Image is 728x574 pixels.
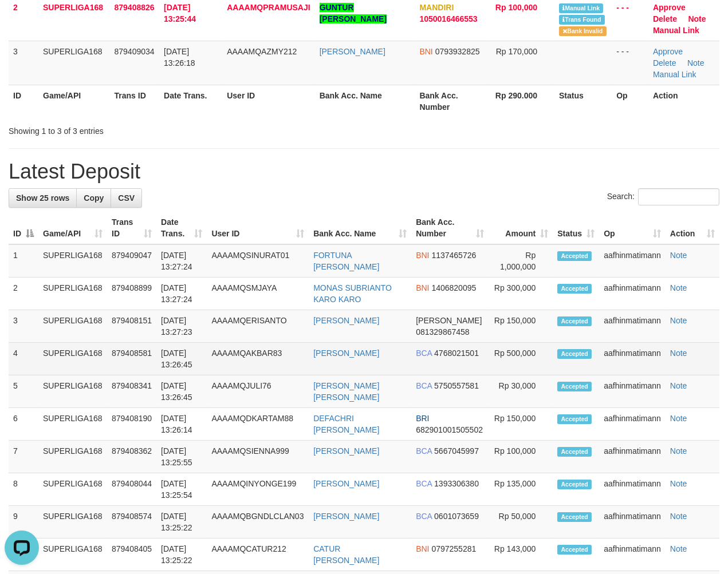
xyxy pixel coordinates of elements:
[38,408,107,441] td: SUPERLIGA168
[653,47,683,56] a: Approve
[38,212,107,244] th: Game/API: activate to sort column ascending
[434,512,479,521] span: Copy 0601073659 to clipboard
[207,212,309,244] th: User ID: activate to sort column ascending
[557,349,592,359] span: Accepted
[9,41,38,85] td: 3
[653,58,676,68] a: Delete
[207,244,309,278] td: AAAAMQSINURAT01
[313,479,379,488] a: [PERSON_NAME]
[207,310,309,343] td: AAAAMQERISANTO
[416,283,429,292] span: BNI
[495,3,537,12] span: Rp 100,000
[416,327,469,337] span: Copy 081329867458 to clipboard
[419,3,454,12] span: MANDIRI
[666,212,719,244] th: Action: activate to sort column ascending
[38,473,107,506] td: SUPERLIGA168
[313,381,379,402] a: [PERSON_NAME] [PERSON_NAME]
[489,278,553,310] td: Rp 300,000
[156,473,207,506] td: [DATE] 13:25:54
[557,382,592,391] span: Accepted
[416,414,429,423] span: BRI
[416,349,432,358] span: BCA
[164,3,196,23] span: [DATE] 13:25:44
[107,539,156,571] td: 879408405
[313,251,379,271] a: FORTUNA [PERSON_NAME]
[107,310,156,343] td: 879408151
[489,310,553,343] td: Rp 150,000
[489,539,553,571] td: Rp 143,000
[111,188,142,208] a: CSV
[431,283,476,292] span: Copy 1406820095 to clipboard
[38,278,107,310] td: SUPERLIGA168
[222,85,314,117] th: User ID
[416,544,429,553] span: BNI
[416,381,432,390] span: BCA
[670,479,687,488] a: Note
[648,85,719,117] th: Action
[110,85,160,117] th: Trans ID
[557,414,592,424] span: Accepted
[107,278,156,310] td: 879408899
[688,14,706,23] a: Note
[416,425,483,434] span: Copy 682901001505502 to clipboard
[653,26,699,35] a: Manual Link
[38,506,107,539] td: SUPERLIGA168
[434,349,479,358] span: Copy 4768021501 to clipboard
[313,349,379,358] a: [PERSON_NAME]
[419,14,477,23] span: Copy 1050016466553 to clipboard
[434,381,479,390] span: Copy 5750557581 to clipboard
[38,441,107,473] td: SUPERLIGA168
[557,251,592,261] span: Accepted
[313,316,379,325] a: [PERSON_NAME]
[156,408,207,441] td: [DATE] 13:26:14
[670,251,687,260] a: Note
[227,3,310,12] span: AAAAMQPRAMUSAJI
[638,188,719,205] input: Search:
[557,512,592,522] span: Accepted
[557,447,592,457] span: Accepted
[416,512,432,521] span: BCA
[599,539,666,571] td: aafhinmatimann
[115,47,155,56] span: 879409034
[118,193,135,203] span: CSV
[489,441,553,473] td: Rp 100,000
[9,506,38,539] td: 9
[156,212,207,244] th: Date Trans.: activate to sort column ascending
[653,3,686,12] a: Approve
[9,408,38,441] td: 6
[9,310,38,343] td: 3
[670,544,687,553] a: Note
[107,473,156,506] td: 879408044
[38,375,107,408] td: SUPERLIGA168
[115,3,155,12] span: 879408826
[489,85,554,117] th: Rp 290.000
[9,441,38,473] td: 7
[207,441,309,473] td: AAAAMQSIENNA999
[554,85,612,117] th: Status
[557,316,592,326] span: Accepted
[670,414,687,423] a: Note
[416,251,429,260] span: BNI
[489,473,553,506] td: Rp 135,000
[156,506,207,539] td: [DATE] 13:25:22
[9,160,719,183] h1: Latest Deposit
[489,212,553,244] th: Amount: activate to sort column ascending
[599,441,666,473] td: aafhinmatimann
[156,343,207,375] td: [DATE] 13:26:45
[415,85,489,117] th: Bank Acc. Number
[315,85,415,117] th: Bank Acc. Name
[559,3,603,13] span: Manually Linked
[489,343,553,375] td: Rp 500,000
[670,512,687,521] a: Note
[156,244,207,278] td: [DATE] 13:27:24
[207,408,309,441] td: AAAAMQDKARTAM88
[320,3,387,23] a: GUNTUR [PERSON_NAME]
[670,446,687,456] a: Note
[38,343,107,375] td: SUPERLIGA168
[9,121,295,137] div: Showing 1 to 3 of 3 entries
[653,14,677,23] a: Delete
[599,212,666,244] th: Op: activate to sort column ascending
[9,212,38,244] th: ID: activate to sort column descending
[9,85,38,117] th: ID
[599,375,666,408] td: aafhinmatimann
